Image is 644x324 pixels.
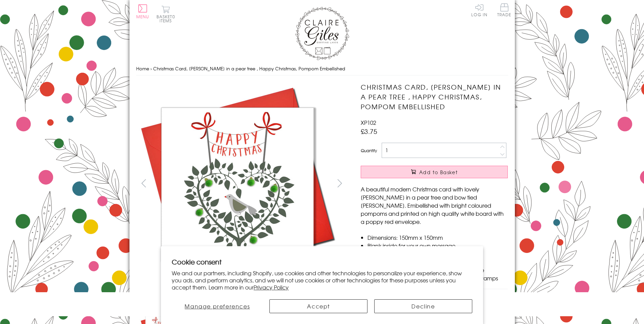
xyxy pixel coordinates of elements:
span: £3.75 [361,126,377,136]
button: Menu [136,4,149,19]
button: next [332,176,347,191]
span: Menu [136,14,149,20]
a: Privacy Policy [254,283,289,291]
span: Christmas Card, [PERSON_NAME] in a pear tree , Happy Christmas, Pompom Embellished [153,65,345,72]
span: Add to Basket [419,169,458,176]
span: Trade [497,3,511,17]
button: Basket0 items [157,5,175,23]
span: 0 items [160,14,175,24]
span: › [150,65,152,72]
h1: Christmas Card, [PERSON_NAME] in a pear tree , Happy Christmas, Pompom Embellished [361,82,508,111]
span: XP102 [361,118,376,126]
li: Blank inside for your own message [367,241,508,250]
a: Home [136,65,149,72]
button: Add to Basket [361,166,508,178]
img: Christmas Card, Partridge in a pear tree , Happy Christmas, Pompom Embellished [136,82,339,285]
a: Log In [471,3,487,17]
button: Decline [374,299,472,313]
p: We and our partners, including Shopify, use cookies and other technologies to personalize your ex... [172,270,472,291]
nav: breadcrumbs [136,62,508,76]
a: Trade [497,3,511,18]
button: Accept [269,299,367,313]
p: A beautiful modern Christmas card with lovely [PERSON_NAME] in a pear tree and bow tied [PERSON_N... [361,185,508,226]
label: Quantity [361,147,377,154]
h2: Cookie consent [172,257,472,267]
img: Claire Giles Greetings Cards [295,7,349,60]
li: Dimensions: 150mm x 150mm [367,233,508,241]
button: Manage preferences [172,299,263,313]
span: Manage preferences [185,302,250,310]
button: prev [136,176,151,191]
